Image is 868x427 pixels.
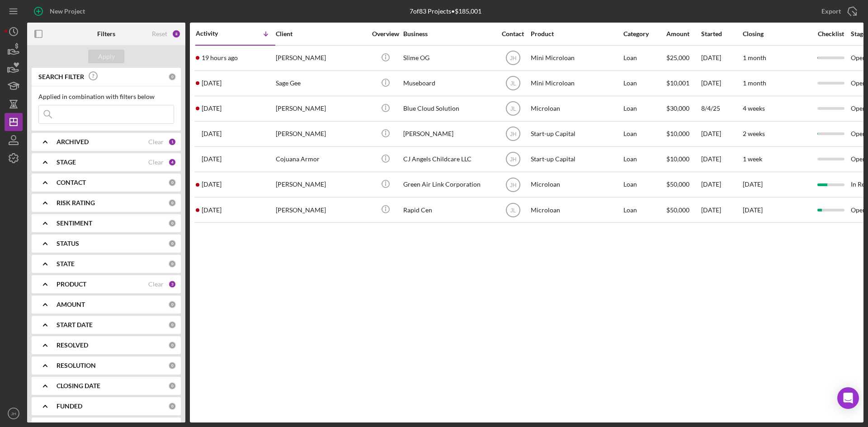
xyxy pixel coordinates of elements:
div: New Project [50,2,85,20]
time: 1 month [743,79,766,87]
div: 7 of 83 Projects • $185,001 [410,8,481,15]
div: Loan [623,97,665,121]
time: 2 weeks [743,130,765,137]
div: Loan [623,173,665,197]
time: 1 week [743,155,762,163]
div: [DATE] [701,71,742,95]
b: RISK RATING [57,199,95,206]
text: JH [509,182,516,188]
div: [DATE] [701,173,742,197]
button: Apply [88,50,124,63]
div: Slime OG [403,46,494,70]
div: 0 [168,239,176,248]
text: JL [510,80,516,87]
div: $50,000 [666,173,700,197]
div: Product [531,30,621,38]
div: 8 [172,29,181,38]
div: [PERSON_NAME] [276,46,366,70]
div: Loan [623,147,665,171]
div: Category [623,30,665,38]
div: Clear [148,159,164,166]
time: 2025-08-18 21:18 [202,80,222,87]
time: 2025-07-16 17:03 [202,155,222,163]
div: 0 [168,361,176,370]
div: [DATE] [701,147,742,171]
button: Export [812,2,863,20]
div: [PERSON_NAME] [276,122,366,146]
div: 0 [168,382,176,390]
div: [PERSON_NAME] [276,198,366,222]
div: 0 [168,300,176,309]
div: Mini Microloan [531,71,621,95]
div: Loan [623,46,665,70]
time: 2025-08-20 00:25 [202,54,238,61]
time: 2025-07-23 22:08 [202,130,222,137]
text: JH [509,156,516,163]
b: CLOSING DATE [57,382,100,389]
div: Clear [148,281,164,288]
time: 2025-01-17 23:53 [202,206,222,214]
div: Cojuana Armor [276,147,366,171]
time: 4 weeks [743,104,765,112]
div: Loan [623,198,665,222]
b: SEARCH FILTER [38,73,84,80]
b: STATE [57,260,75,267]
div: [PERSON_NAME] [276,173,366,197]
b: PRODUCT [57,281,86,288]
div: 1 [168,138,176,146]
button: New Project [27,2,94,20]
b: CONTACT [57,179,86,186]
div: $10,000 [666,122,700,146]
b: STAGE [57,159,76,166]
b: STATUS [57,240,79,247]
div: $50,000 [666,198,700,222]
div: Started [701,30,742,38]
div: 0 [168,321,176,329]
div: Clear [148,138,164,145]
b: SENTIMENT [57,220,92,227]
b: RESOLUTION [57,362,96,369]
div: 0 [168,402,176,410]
div: Overview [368,30,402,38]
div: [PERSON_NAME] [403,122,494,146]
div: Microloan [531,198,621,222]
text: JH [509,55,516,61]
div: Client [276,30,366,38]
div: $10,000 [666,147,700,171]
div: Closing [743,30,811,38]
text: JL [510,207,516,213]
div: 0 [168,260,176,268]
b: RESOLVED [57,342,88,349]
div: Museboard [403,71,494,95]
div: Open Intercom Messenger [837,387,859,409]
div: Microloan [531,97,621,121]
div: 0 [168,73,176,81]
div: Microloan [531,173,621,197]
div: 0 [168,219,176,227]
time: 1 month [743,54,766,61]
button: JH [5,404,23,422]
div: [DATE] [701,198,742,222]
b: Filters [97,30,115,38]
b: START DATE [57,321,93,328]
div: 3 [168,280,176,288]
div: Contact [496,30,530,38]
b: ARCHIVED [57,138,89,145]
div: Loan [623,71,665,95]
div: 4 [168,158,176,166]
b: AMOUNT [57,301,85,308]
text: JL [510,106,516,112]
div: [PERSON_NAME] [276,97,366,121]
div: $30,000 [666,97,700,121]
div: $10,001 [666,71,700,95]
div: Mini Microloan [531,46,621,70]
time: 2025-06-23 18:28 [202,181,222,188]
div: [DATE] [701,122,742,146]
div: Loan [623,122,665,146]
div: Apply [98,50,115,63]
time: 2025-08-04 04:09 [202,105,222,112]
time: [DATE] [743,206,763,214]
div: Amount [666,30,700,38]
div: Activity [196,30,236,37]
text: JH [509,131,516,137]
